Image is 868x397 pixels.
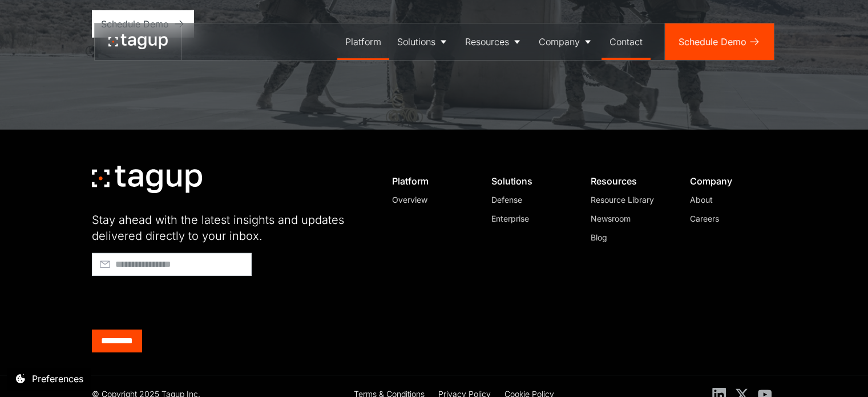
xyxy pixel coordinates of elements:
form: Footer - Early Access [92,253,366,352]
div: Contact [609,35,643,49]
div: Resources [465,35,509,49]
a: Resources [457,23,531,60]
div: Company [690,175,768,187]
a: About [690,194,768,206]
div: Solutions [491,175,569,187]
a: Resource Library [591,194,668,206]
a: Solutions [389,23,457,60]
div: Solutions [397,35,435,49]
div: Preferences [32,372,83,386]
a: Platform [337,23,389,60]
div: Company [539,35,580,49]
a: Careers [690,212,768,224]
a: Schedule Demo [665,23,774,60]
a: Blog [591,231,668,243]
a: Enterprise [491,212,569,224]
a: Defense [491,194,569,206]
a: Company [531,23,601,60]
div: Stay ahead with the latest insights and updates delivered directly to your inbox. [92,212,366,244]
a: Overview [392,194,470,206]
iframe: reCAPTCHA [92,280,265,325]
div: Platform [345,35,381,49]
div: Resources [591,175,668,187]
div: Platform [392,175,470,187]
a: Newsroom [591,212,668,224]
a: Contact [601,23,651,60]
div: Schedule Demo [679,35,746,49]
